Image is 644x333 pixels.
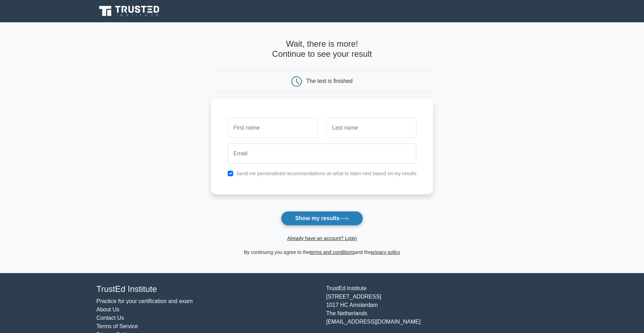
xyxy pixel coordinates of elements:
[228,118,318,138] input: First name
[96,323,138,329] a: Terms of Service
[287,235,357,241] a: Already have an account? Login
[306,78,353,84] div: The test is finished
[96,315,124,321] a: Contact Us
[326,118,416,138] input: Last name
[96,298,193,304] a: Practice for your certification and exam
[236,171,417,176] label: Send me personalized recommendations on what to learn next based on my results
[228,144,417,164] input: Email
[96,307,119,312] a: About Us
[371,249,400,255] a: privacy policy
[281,211,363,226] button: Show my results
[310,249,355,255] a: terms and conditions
[207,248,438,256] div: By continuing you agree to the and the
[211,39,433,59] h4: Wait, there is more! Continue to see your result
[96,284,318,294] h4: TrustEd Institute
